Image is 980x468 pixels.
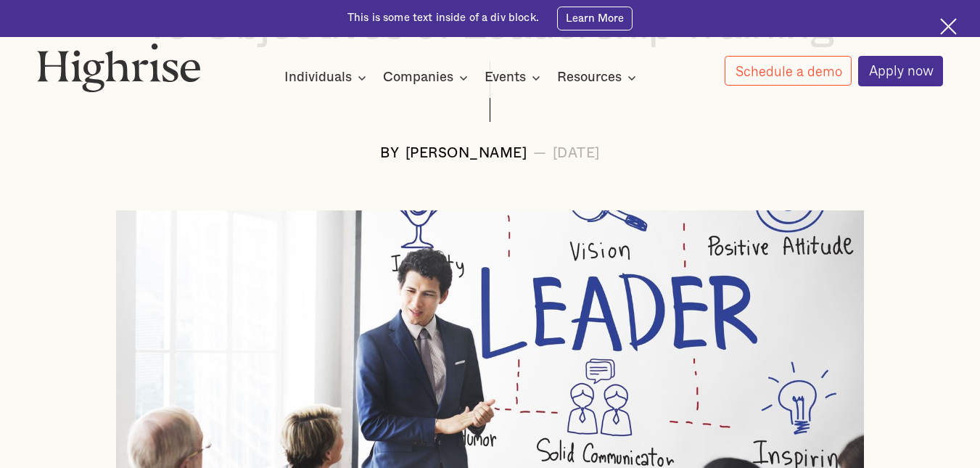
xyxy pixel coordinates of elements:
[37,43,201,92] img: Highrise logo
[557,7,633,30] a: Learn More
[553,147,600,162] div: [DATE]
[485,69,545,86] div: Events
[858,56,944,86] a: Apply now
[485,69,526,86] div: Events
[557,69,641,86] div: Resources
[284,69,352,86] div: Individuals
[383,69,472,86] div: Companies
[940,18,957,35] img: Cross icon
[380,147,399,162] div: BY
[383,69,453,86] div: Companies
[284,69,371,86] div: Individuals
[405,147,527,162] div: [PERSON_NAME]
[725,56,852,86] a: Schedule a demo
[557,69,622,86] div: Resources
[347,11,539,25] div: This is some text inside of a div block.
[533,147,547,162] div: —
